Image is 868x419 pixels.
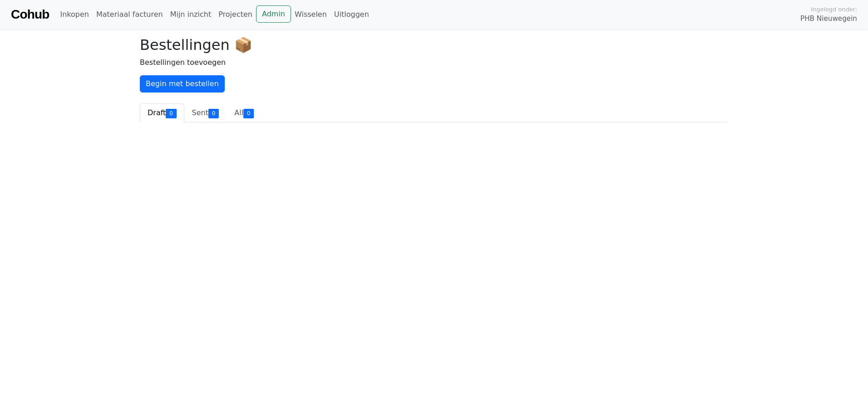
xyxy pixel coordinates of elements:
a: Uitloggen [330,5,373,24]
a: Inkopen [56,5,92,24]
div: 0 [166,109,176,118]
a: Draft0 [140,103,184,122]
span: Ingelogd onder: [811,5,857,14]
span: PHB Nieuwegein [800,14,857,24]
a: Materiaal facturen [93,5,167,24]
a: Projecten [215,5,256,24]
a: All0 [227,103,261,122]
a: Begin met bestellen [140,75,225,93]
a: Sent0 [184,103,227,122]
div: 0 [208,109,219,118]
div: 0 [243,109,254,118]
a: Cohub [11,4,49,25]
a: Admin [256,5,291,23]
a: Mijn inzicht [167,5,215,24]
p: Bestellingen toevoegen [140,57,728,68]
a: Wisselen [291,5,330,24]
h2: Bestellingen 📦 [140,36,728,54]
